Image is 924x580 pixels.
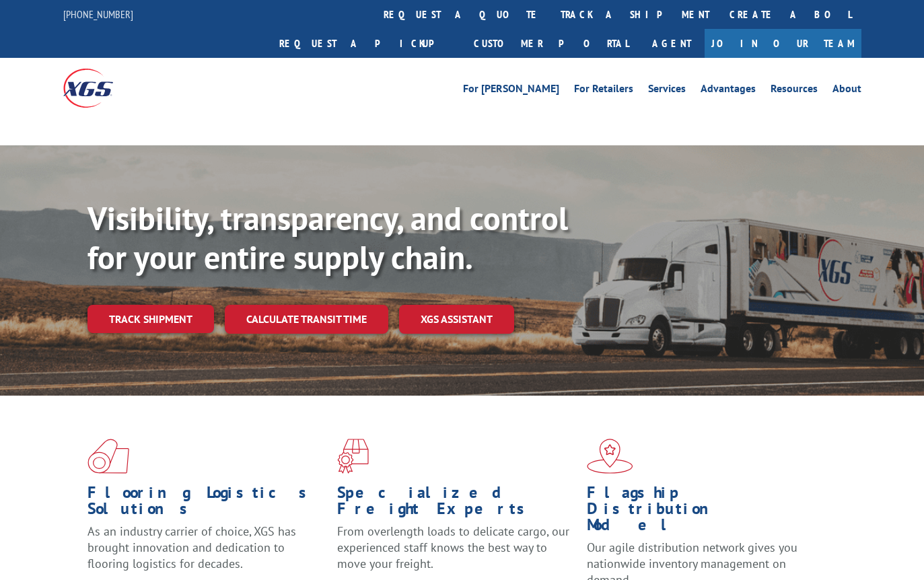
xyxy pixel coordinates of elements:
img: xgs-icon-focused-on-flooring-red [337,439,369,474]
a: About [832,83,861,98]
a: Calculate transit time [225,305,388,334]
a: Services [648,83,686,98]
a: Resources [771,83,818,98]
a: Advantages [701,83,756,98]
a: XGS ASSISTANT [399,305,514,334]
a: Request a pickup [269,29,464,58]
img: xgs-icon-flagship-distribution-model-red [587,439,633,474]
a: For [PERSON_NAME] [463,83,559,98]
a: Customer Portal [464,29,639,58]
a: [PHONE_NUMBER] [63,7,133,21]
h1: Flagship Distribution Model [587,484,826,540]
h1: Flooring Logistics Solutions [87,484,327,523]
h1: Specialized Freight Experts [337,484,577,523]
span: As an industry carrier of choice, XGS has brought innovation and dedication to flooring logistics... [87,523,296,571]
a: Join Our Team [705,29,861,58]
a: For Retailers [574,83,633,98]
img: xgs-icon-total-supply-chain-intelligence-red [87,439,129,474]
a: Agent [639,29,705,58]
a: Track shipment [87,305,214,333]
b: Visibility, transparency, and control for your entire supply chain. [87,197,568,278]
